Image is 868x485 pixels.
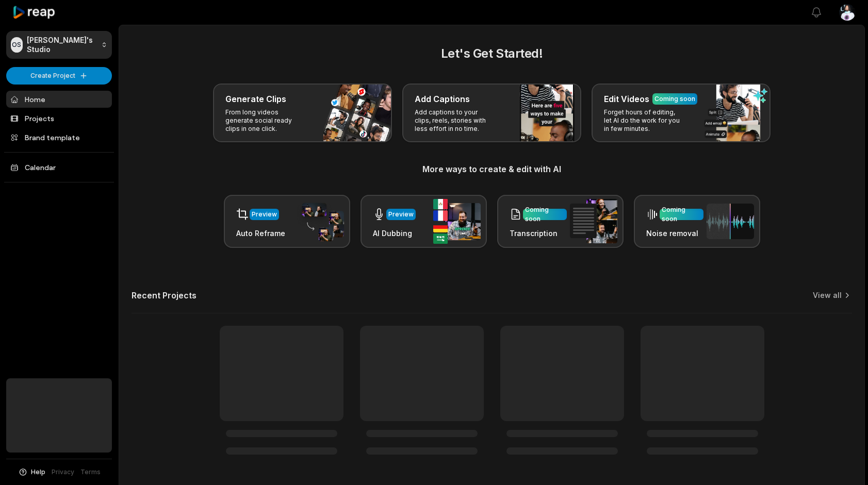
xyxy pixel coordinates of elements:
[225,108,305,133] p: From long videos generate social ready clips in one click.
[415,108,495,133] p: Add captions to your clips, reels, stories with less effort in no time.
[132,44,852,63] h2: Let's Get Started!
[707,204,754,239] img: noise_removal.png
[132,290,196,300] h2: Recent Projects
[11,37,23,53] div: OS
[27,36,97,54] p: [PERSON_NAME]'s Studio
[388,210,414,219] div: Preview
[662,205,701,224] div: Coming soon
[525,205,565,224] div: Coming soon
[6,110,112,127] a: Projects
[52,467,74,477] a: Privacy
[604,93,649,105] h3: Edit Videos
[433,199,481,244] img: ai_dubbing.png
[31,467,45,477] span: Help
[18,467,45,477] button: Help
[6,67,112,85] button: Create Project
[132,163,852,175] h3: More ways to create & edit with AI
[6,159,112,176] a: Calendar
[510,228,567,239] h3: Transcription
[297,202,344,242] img: auto_reframe.png
[252,210,277,219] div: Preview
[604,108,684,133] p: Forget hours of editing, let AI do the work for you in few minutes.
[813,290,842,300] a: View all
[570,199,617,243] img: transcription.png
[225,93,286,105] h3: Generate Clips
[654,94,695,104] div: Coming soon
[646,228,703,239] h3: Noise removal
[415,93,470,105] h3: Add Captions
[6,91,112,108] a: Home
[6,129,112,146] a: Brand template
[236,228,285,239] h3: Auto Reframe
[80,467,101,477] a: Terms
[373,228,416,239] h3: AI Dubbing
